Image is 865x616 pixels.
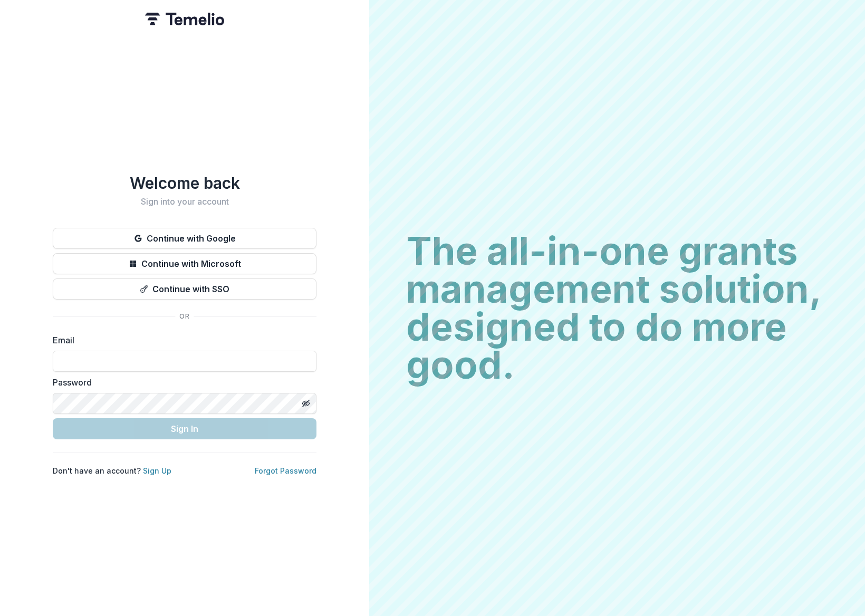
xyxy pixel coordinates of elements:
[145,13,224,25] img: Temelio
[53,278,316,300] button: Continue with SSO
[53,174,316,192] h1: Welcome back
[53,418,316,439] button: Sign In
[53,253,316,274] button: Continue with Microsoft
[53,376,310,389] label: Password
[53,465,171,476] p: Don't have an account?
[297,395,314,412] button: Toggle password visibility
[143,466,171,475] a: Sign Up
[53,228,316,249] button: Continue with Google
[53,197,316,207] h2: Sign into your account
[53,334,310,346] label: Email
[255,466,316,475] a: Forgot Password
